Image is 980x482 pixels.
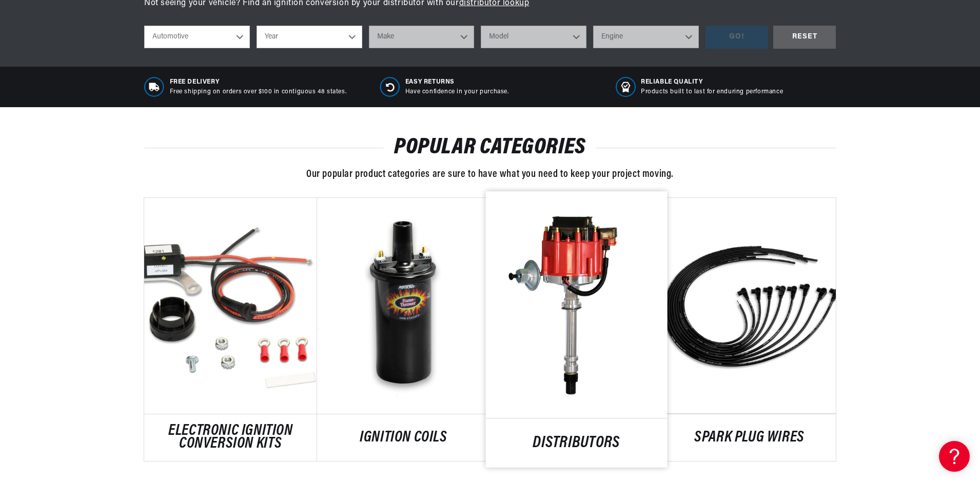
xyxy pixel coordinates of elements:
[144,425,317,451] a: ELECTRONIC IGNITION CONVERSION KITS
[144,26,250,48] select: Ride Type
[170,78,347,87] span: Free Delivery
[641,78,783,87] span: RELIABLE QUALITY
[405,88,509,96] p: Have confidence in your purchase.
[306,169,674,179] span: Our popular product categories are sure to have what you need to keep your project moving.
[369,26,475,48] select: Make
[170,88,347,96] p: Free shipping on orders over $100 in contiguous 48 states.
[257,26,362,48] select: Year
[481,26,586,48] select: Model
[317,431,490,445] a: IGNITION COILS
[641,88,783,96] p: Products built to last for enduring performance
[663,431,836,445] a: SPARK PLUG WIRES
[486,436,668,450] a: DISTRIBUTORS
[405,78,509,87] span: Easy Returns
[144,138,836,157] h2: POPULAR CATEGORIES
[593,26,699,48] select: Engine
[773,26,836,49] div: RESET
